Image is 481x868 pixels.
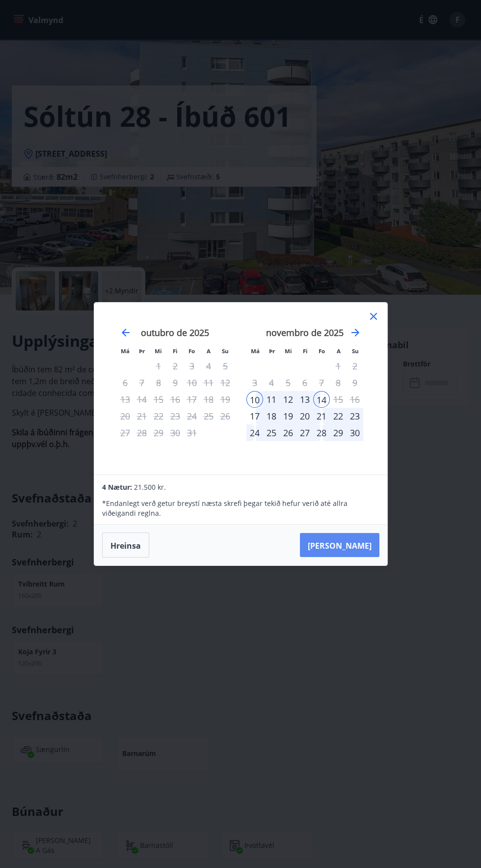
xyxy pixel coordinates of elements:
[333,410,343,422] font: 22
[283,393,293,405] font: 12
[250,410,260,422] font: 17
[347,408,363,424] td: Choose sunnudagur, 23. nóvember 2025 as your check-in date. It’s available.
[200,391,217,408] td: Não disponível. Laugardagur, 18 de outubro de 2025
[246,391,263,408] td: Selected as start date. mánudagur, 10. nóvember 2025
[167,391,184,408] td: Não disponível. fimmtudagur, 16 de outubro de 2025
[184,408,200,424] td: Não disponível. föstudagur, 24 de outubro de 2025
[352,347,359,355] font: Su
[117,374,134,391] td: Não disponível. Mánudagur, 6 de outubro de 2025
[313,424,330,441] td: Choose föstudagur, 28. nóvember 2025 as your check-in date. It’s available.
[317,410,326,422] font: 21
[300,427,310,439] font: 27
[308,540,372,551] font: [PERSON_NAME]
[184,424,200,441] td: Não disponível. Föstudagur, 31 de outubro de 2025
[102,499,347,518] font: Endanlegt verð getur breystí næsta skrefi þegar tekið hefur verið até allra viðeigandi reglna.
[250,394,260,406] font: 10
[106,314,375,463] div: Calendário
[300,533,379,558] button: [PERSON_NAME]
[167,358,184,374] td: Não disponível. fimmtudagur, 2 de outubro de 2025
[330,391,347,408] td: Não disponível. Laugardagur, 15 de novembro de 2025
[150,391,167,408] td: Não disponível. miðvikudagur, 15 de outubro de 2025
[280,374,296,391] td: Não disponível. miðvikudagur, 5 de novembro de 2025
[263,424,280,441] td: Choose þriðjudagur, 25. nóvember 2025 as your check-in date. It’s available.
[280,408,296,424] td: Choose miðvikudagur, 19. nóvember 2025 as your check-in date. It’s available.
[350,410,360,422] font: 23
[296,408,313,424] td: Choose fimmtudagur, 20. nóvember 2025 as your check-in date. It’s available.
[313,374,330,391] td: Não disponível. föstudagur, 7 de novembro de 2025
[134,424,150,441] td: Não disponível. þriðjudagur, 28 de outubro de 2025
[121,347,130,355] font: Má
[330,374,347,391] td: Não disponível. Laugardagur, 8 de novembro de 2025
[267,427,276,439] font: 25
[263,374,280,391] td: Não disponível. þriðjudagur, 4 de novembro de 2025
[313,391,330,408] div: Aðeins útritun í boði
[263,391,280,408] td: Selected. þriðjudagur, 11. nóvember 2025
[267,393,276,405] font: 11
[184,374,200,391] td: Não disponível. Föstudagur, 10 de outubro de 2025
[267,410,276,422] font: 18
[246,408,263,424] div: Aðeins innritun í boði
[303,347,308,355] font: Fi
[246,391,263,408] div: Aðeins innritun í boði
[330,408,347,424] td: Choose laugardagur, 22. nóvember 2025 as your check-in date. It’s available.
[246,408,263,424] td: Choose mánudagur, 17. nóvember 2025 as your check-in date. It’s available.
[184,391,200,408] td: Não disponível. föstudagur, 17 de outubro de 2025
[150,424,167,441] td: Não disponível. miðvikudagur, 29 de outubro de 2025
[251,347,260,355] font: Má
[117,408,134,424] td: Não disponível. Mánudagur, 20 de outubro de 2025
[317,427,326,439] font: 28
[207,347,211,355] font: A
[246,424,263,441] td: Choose mánudagur, 24. nóvember 2025 as your check-in date. It’s available.
[296,391,313,408] td: Selected. fimmtudagur, 13. nóvember 2025
[117,391,134,408] td: Não disponível. Mánudagur, 13 de outubro de 2025
[102,532,149,558] button: Hreinsa
[280,424,296,441] td: Choose miðvikudagur, 26. nóvember 2025 as your check-in date. It’s available.
[173,347,178,355] font: Fi
[349,327,361,338] div: Avance para mudar para o próximo mês.
[102,482,132,492] font: 4 Nætur:
[167,424,184,441] td: Não disponível. fimmtudagur, 30 de outubro de 2025
[347,424,363,441] td: Choose sunnudagur, 30. nóvember 2025 as your check-in date. It’s available.
[347,391,363,408] td: Não disponível. sunnudagur, 16 de novembro de 2025
[139,347,145,355] font: Þr
[217,408,234,424] td: Não disponível. sunnudagur, 26 de outubro de 2025
[337,347,341,355] font: A
[313,391,330,408] td: Selected as end date. föstudagur, 14. nóvember 2025
[120,327,132,338] div: Retroceda para alternar para o mês anterior.
[117,424,134,441] td: Não disponível. Mánudagur, 27 de outubro de 2025
[266,327,344,338] font: novembro de 2025
[200,408,217,424] td: Não disponível. Laugardagur, 25 de outubro de 2025
[283,427,293,439] font: 26
[222,347,229,355] font: Su
[285,347,292,355] font: Mi
[313,408,330,424] td: Choose föstudagur, 21. nóvember 2025 as your check-in date. It’s available.
[319,347,325,355] font: Fo
[350,427,360,439] font: 30
[250,427,260,439] font: 24
[263,408,280,424] td: Choose þriðjudagur, 18. nóvember 2025 as your check-in date. It’s available.
[167,374,184,391] td: Não disponível. fimmtudagur, 9 de outubro de 2025
[217,374,234,391] td: Não disponível. sunnudagur, 12 de outubro de 2025
[269,347,275,355] font: Þr
[283,410,293,422] font: 19
[317,394,326,406] font: 14
[167,408,184,424] td: Não disponível. fimmtudagur, 23 de outubro de 2025
[150,408,167,424] td: Não disponível. miðvikudagur, 22 de outubro de 2025
[134,391,150,408] td: Não disponível. þriðjudagur, 14 de outubro de 2025
[134,482,166,492] font: 21.500 kr.
[300,410,310,422] font: 20
[200,358,217,374] td: Não disponível. Laugardagur, 4 de outubro de 2025
[347,374,363,391] td: Não disponível. sunnudagur, 9 de novembro de 2025
[200,374,217,391] td: Não disponível. Laugardagur, 11 de outubro de 2025
[141,327,209,338] font: outubro de 2025
[188,347,195,355] font: Fo
[134,374,150,391] td: Não disponível. þriðjudagur, 7 de outubro de 2025
[150,374,167,391] td: Não disponível. miðvikudagur, 8 de outubro de 2025
[330,424,347,441] td: Choose laugardagur, 29. nóvember 2025 as your check-in date. It’s available.
[155,347,162,355] font: Mi
[296,424,313,441] td: Choose fimmtudagur, 27. nóvember 2025 as your check-in date. It’s available.
[217,391,234,408] td: Não disponível. sunnudagur, 19 de outubro de 2025
[110,540,141,551] font: Hreinsa
[333,427,343,439] font: 29
[150,358,167,374] td: Não disponível. miðvikudagur, 1 de outubro de 2025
